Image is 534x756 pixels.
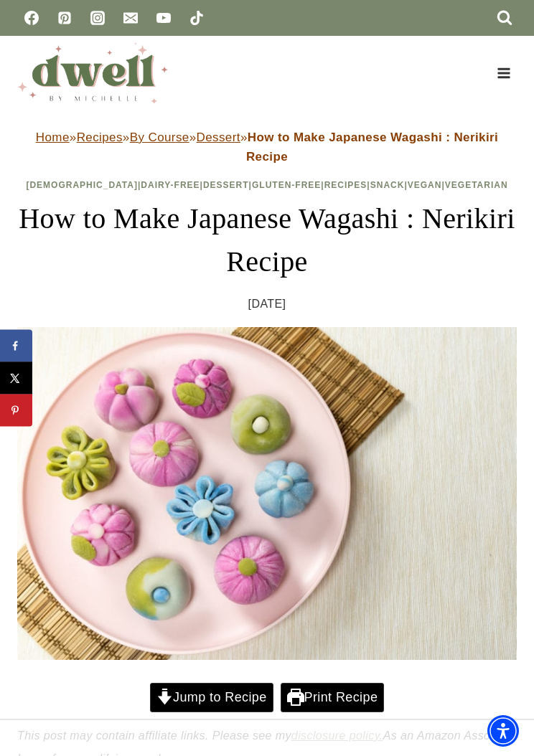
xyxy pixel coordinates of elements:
[26,180,507,190] span: | | | | | | |
[281,683,384,712] a: Print Recipe
[17,327,517,660] img: wagashi recipe nerikiri mochi white bean paste dessert japan snack candy
[487,715,519,747] div: Accessibility Menu
[17,197,517,283] h1: How to Make Japanese Wagashi : Nerikiri Recipe
[492,6,517,30] button: View Search Form
[252,180,321,190] a: Gluten-Free
[17,43,168,103] img: DWELL by michelle
[77,131,123,144] a: Recipes
[324,180,367,190] a: Recipes
[26,180,138,190] a: [DEMOGRAPHIC_DATA]
[203,180,249,190] a: Dessert
[116,4,145,32] a: Email
[50,4,79,32] a: Pinterest
[370,180,405,190] a: Snack
[197,131,240,144] a: Dessert
[141,180,200,190] a: Dairy-Free
[246,131,498,164] strong: How to Make Japanese Wagashi : Nerikiri Recipe
[36,131,498,164] span: » » » »
[149,4,178,32] a: YouTube
[445,180,508,190] a: Vegetarian
[130,131,189,144] a: By Course
[36,131,70,144] a: Home
[248,295,286,313] time: [DATE]
[83,4,112,32] a: Instagram
[408,180,442,190] a: Vegan
[17,4,46,32] a: Facebook
[182,4,211,32] a: TikTok
[150,683,273,712] a: Jump to Recipe
[490,62,517,84] button: Open menu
